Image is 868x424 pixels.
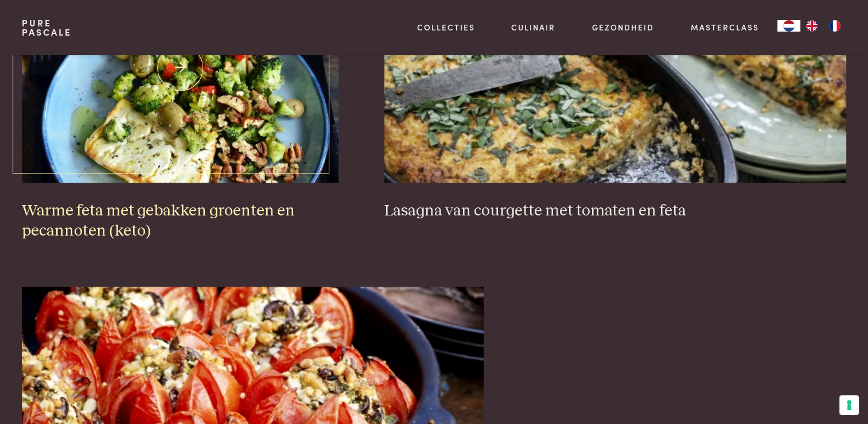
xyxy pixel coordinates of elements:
[592,21,654,33] a: Gezondheid
[777,20,846,32] aside: Language selected: Nederlands
[22,18,72,37] a: PurePascale
[384,201,846,221] h3: Lasagna van courgette met tomaten en feta
[800,20,823,32] a: EN
[22,201,338,241] h3: Warme feta met gebakken groenten en pecannoten (keto)
[839,395,859,415] button: Uw voorkeuren voor toestemming voor trackingtechnologieën
[691,21,759,33] a: Masterclass
[511,21,555,33] a: Culinair
[777,20,800,32] a: NL
[800,20,846,32] ul: Language list
[823,20,846,32] a: FR
[777,20,800,32] div: Language
[417,21,475,33] a: Collecties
